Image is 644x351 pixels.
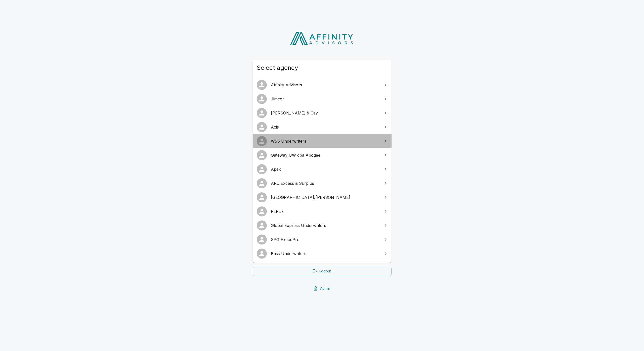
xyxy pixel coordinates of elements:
[253,120,392,134] a: Axis
[271,166,379,172] span: Apex
[253,78,392,92] a: Affinity Advisors
[253,267,392,276] a: Logout
[253,204,392,218] a: PLRisk
[286,30,358,47] img: Affinity Advisors Logo
[257,64,388,72] span: Select agency
[271,96,379,102] span: Jimcor
[253,190,392,204] a: [GEOGRAPHIC_DATA]/[PERSON_NAME]
[271,222,379,228] span: Global Express Underwriters
[253,106,392,120] a: [PERSON_NAME] & Cay
[271,124,379,130] span: Axis
[253,92,392,106] a: Jimcor
[253,134,392,148] a: W&S Underwriters
[271,110,379,116] span: [PERSON_NAME] & Cay
[271,251,379,257] span: Bass Underwriters
[253,247,392,261] a: Bass Underwriters
[271,194,379,200] span: [GEOGRAPHIC_DATA]/[PERSON_NAME]
[271,237,379,243] span: SPG ExecuPro
[253,284,392,293] a: Admin
[271,152,379,158] span: Gateway UW dba Apogee
[253,232,392,247] a: SPG ExecuPro
[271,82,379,88] span: Affinity Advisors
[253,148,392,162] a: Gateway UW dba Apogee
[253,176,392,190] a: ARC Excess & Surplus
[253,162,392,176] a: Apex
[271,208,379,214] span: PLRisk
[271,180,379,186] span: ARC Excess & Surplus
[271,138,379,144] span: W&S Underwriters
[253,218,392,232] a: Global Express Underwriters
